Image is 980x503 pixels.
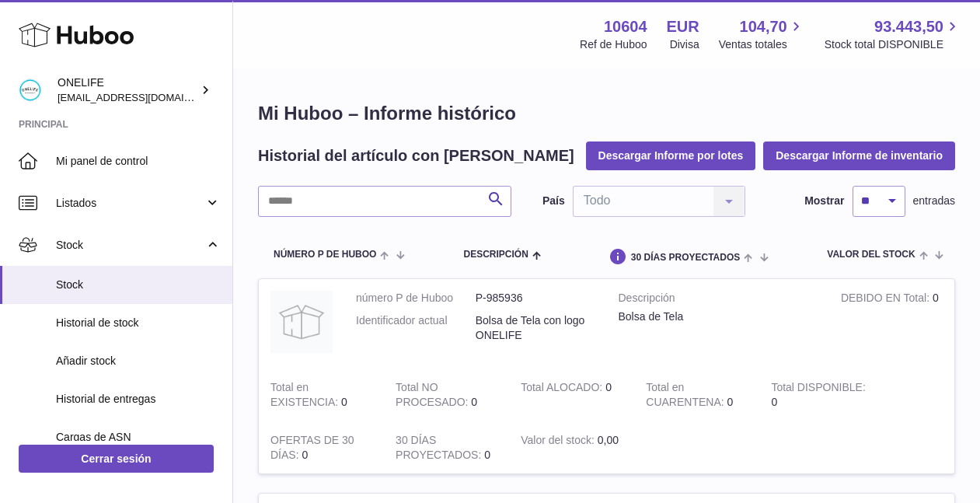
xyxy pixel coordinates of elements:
div: Ref de Huboo [580,37,647,52]
strong: Total NO PROCESADO [396,381,471,412]
span: número P de Huboo [274,250,376,260]
dt: Identificador actual [356,313,476,343]
span: Stock [56,278,221,292]
strong: DEBIDO EN Total [841,292,933,308]
strong: Total ALOCADO [521,381,605,397]
h1: Mi Huboo – Informe histórico [258,101,955,126]
img: product image [270,291,333,353]
dd: Bolsa de Tela con logo ONELIFE [476,313,595,343]
span: Stock [56,238,204,253]
label: Mostrar [804,194,844,208]
span: 0 [727,396,734,408]
span: Cargas de ASN [56,430,221,445]
div: Bolsa de Tela [619,309,818,324]
strong: Valor del stock [521,434,598,450]
strong: 30 DÍAS PROYECTADOS [396,434,484,465]
td: 0 [829,279,954,369]
span: Historial de stock [56,316,221,330]
strong: Total en CUARENTENA [646,381,727,412]
span: Valor del stock [827,250,915,260]
span: 30 DÍAS PROYECTADOS [631,253,740,263]
span: 0,00 [598,434,619,446]
strong: OFERTAS DE 30 DÍAS [270,434,354,465]
td: 0 [259,369,384,421]
span: 104,70 [740,16,787,37]
td: 0 [759,369,884,421]
td: 0 [384,421,509,474]
td: 0 [509,369,634,421]
span: Añadir stock [56,354,221,369]
strong: Total DISPONIBLE [771,381,865,397]
td: 0 [259,421,384,474]
a: 104,70 Ventas totales [719,16,805,52]
button: Descargar Informe por lotes [586,141,756,169]
span: Stock total DISPONIBLE [825,37,961,52]
td: 0 [384,369,509,421]
button: Descargar Informe de inventario [763,141,955,169]
span: 93.443,50 [874,16,943,37]
a: 93.443,50 Stock total DISPONIBLE [825,16,961,52]
span: Ventas totales [719,37,805,52]
strong: Total en EXISTENCIA [270,381,341,412]
span: Mi panel de control [56,154,221,169]
strong: Descripción [619,291,818,309]
span: Historial de entregas [56,392,221,407]
img: administracion@onelifespain.com [19,79,42,102]
span: [EMAIL_ADDRESS][DOMAIN_NAME] [58,91,228,103]
strong: 10604 [604,16,647,37]
div: ONELIFE [58,75,197,105]
span: entradas [913,194,955,208]
span: Listados [56,196,204,211]
dd: P-985936 [476,291,595,306]
a: Cerrar sesión [19,445,214,473]
div: Divisa [670,37,699,52]
h2: Historial del artículo con [PERSON_NAME] [258,145,574,166]
label: País [542,194,565,208]
span: Descripción [463,250,528,260]
strong: EUR [667,16,699,37]
dt: número P de Huboo [356,291,476,306]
